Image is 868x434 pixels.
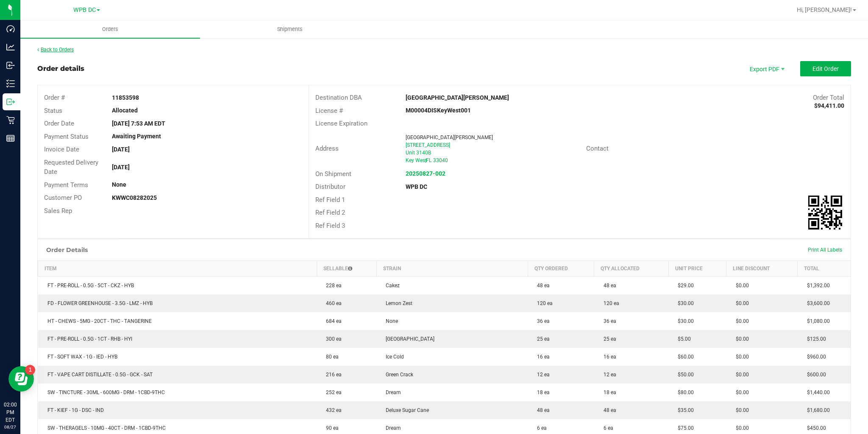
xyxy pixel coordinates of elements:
[44,207,72,215] span: Sales Rep
[726,261,798,277] th: Line Discount
[43,300,153,306] span: FD - FLOWER GREENHOUSE - 3.5G - LMZ - HYB
[533,300,553,306] span: 120 ea
[38,261,317,277] th: Item
[732,425,749,431] span: $0.00
[533,283,550,288] span: 48 ea
[44,194,82,202] span: Customer PO
[91,25,130,33] span: Orders
[4,401,17,424] p: 02:00 PM EDT
[43,354,117,360] span: FT - SOFT WAX - 1G - IED - HYB
[797,6,852,13] span: Hi, [PERSON_NAME]!
[803,300,830,306] span: $3,600.00
[112,164,130,171] strong: [DATE]
[599,425,613,431] span: 6 ea
[599,336,616,342] span: 25 ea
[599,283,616,288] span: 48 ea
[381,372,413,378] span: Green Crack
[406,142,450,148] span: [STREET_ADDRESS]
[381,407,429,413] span: Deluxe Sugar Cane
[266,25,314,33] span: Shipments
[43,283,134,288] span: FT - PRE-ROLL - 0.5G - 5CT - CKZ - HYB
[381,389,401,395] span: Dream
[406,170,445,177] strong: 20250827-002
[315,222,345,230] span: Ref Field 3
[43,389,165,395] span: SW - TINCTURE - 30ML - 600MG - DRM - 1CBD-9THC
[381,336,434,342] span: [GEOGRAPHIC_DATA]
[673,318,694,324] span: $30.00
[803,336,826,342] span: $125.00
[112,94,139,101] strong: 11853598
[315,94,362,101] span: Destination DBA
[112,133,161,140] strong: Awaiting Payment
[732,354,749,360] span: $0.00
[315,145,339,152] span: Address
[315,196,345,204] span: Ref Field 1
[732,300,749,306] span: $0.00
[200,20,380,38] a: Shipments
[599,354,616,360] span: 16 ea
[533,407,550,413] span: 48 ea
[803,372,826,378] span: $600.00
[20,20,200,38] a: Orders
[803,389,830,395] span: $1,440.00
[6,79,15,88] inline-svg: Inventory
[808,196,842,230] qrcode: 11853598
[425,157,426,163] span: ,
[37,47,74,53] a: Back to Orders
[732,389,749,395] span: $0.00
[322,318,342,324] span: 684 ea
[599,407,616,413] span: 48 ea
[803,354,826,360] span: $960.00
[406,183,427,190] strong: WPB DC
[6,61,15,70] inline-svg: Inbound
[406,150,431,156] span: Unit 3140B
[533,354,550,360] span: 16 ea
[668,261,726,277] th: Unit Price
[808,247,842,253] span: Print All Labels
[322,336,342,342] span: 300 ea
[381,318,398,324] span: None
[6,25,15,33] inline-svg: Dashboard
[315,183,345,190] span: Distributor
[6,98,15,106] inline-svg: Outbound
[6,134,15,143] inline-svg: Reports
[800,61,851,76] button: Edit Order
[381,283,400,288] span: Cakez
[813,94,844,101] span: Order Total
[599,389,616,395] span: 18 ea
[741,61,792,76] li: Export PDF
[44,159,98,176] span: Requested Delivery Date
[317,261,376,277] th: Sellable
[381,425,401,431] span: Dream
[25,365,35,375] iframe: Resource center unread badge
[112,107,138,114] strong: Allocated
[673,283,694,288] span: $29.00
[112,120,165,127] strong: [DATE] 7:53 AM EDT
[433,157,448,163] span: 33040
[43,318,152,324] span: HT - CHEWS - 5MG - 20CT - THC - TANGERINE
[6,116,15,124] inline-svg: Retail
[406,94,509,101] strong: [GEOGRAPHIC_DATA][PERSON_NAME]
[322,425,339,431] span: 90 ea
[44,120,74,127] span: Order Date
[315,209,345,216] span: Ref Field 2
[732,407,749,413] span: $0.00
[673,425,694,431] span: $75.00
[315,120,367,127] span: License Expiration
[381,300,412,306] span: Lemon Zest
[381,354,404,360] span: Ice Cold
[376,261,528,277] th: Strain
[8,366,34,392] iframe: Resource center
[6,43,15,51] inline-svg: Analytics
[533,336,550,342] span: 25 ea
[43,407,104,413] span: FT - KIEF - 1G - DSC - IND
[426,157,431,163] span: FL
[798,261,851,277] th: Total
[528,261,594,277] th: Qty Ordered
[803,318,830,324] span: $1,080.00
[322,354,339,360] span: 80 ea
[315,170,351,178] span: On Shipment
[812,65,839,72] span: Edit Order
